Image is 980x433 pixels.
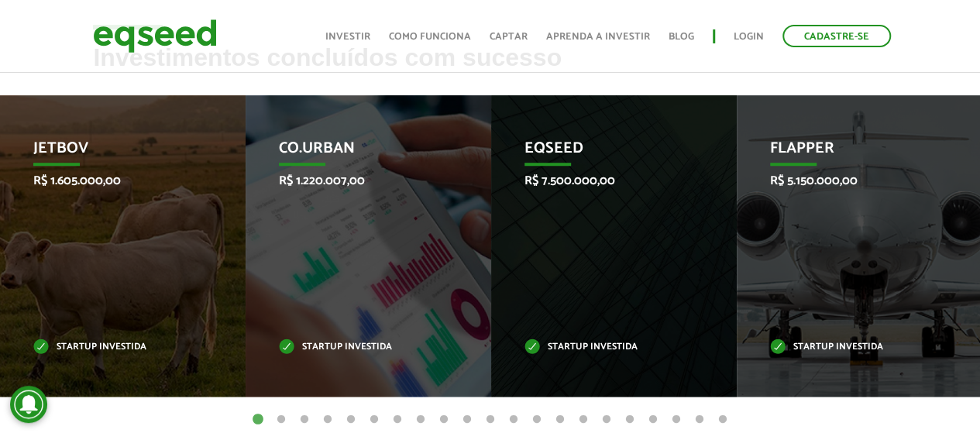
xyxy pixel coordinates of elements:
a: Login [734,32,764,42]
p: R$ 7.500.000,00 [524,174,680,188]
p: Flapper [770,139,926,166]
p: R$ 1.605.000,00 [33,174,189,188]
p: JetBov [33,139,189,166]
p: Startup investida [524,343,680,352]
button: 5 of 21 [343,412,359,428]
p: EqSeed [524,139,680,166]
button: 16 of 21 [599,412,614,428]
button: 14 of 21 [552,412,568,428]
button: 15 of 21 [576,412,591,428]
a: Captar [490,32,528,42]
button: 9 of 21 [436,412,452,428]
button: 4 of 21 [320,412,335,428]
button: 7 of 21 [390,412,405,428]
p: Startup investida [33,343,189,352]
button: 21 of 21 [715,412,731,428]
a: Investir [325,32,370,42]
a: Cadastre-se [782,25,891,47]
button: 6 of 21 [366,412,382,428]
button: 13 of 21 [529,412,545,428]
p: R$ 1.220.007,00 [279,174,435,188]
button: 12 of 21 [506,412,521,428]
img: EqSeed [93,15,217,57]
button: 11 of 21 [483,412,498,428]
button: 17 of 21 [622,412,638,428]
button: 19 of 21 [669,412,684,428]
a: Como funciona [389,32,471,42]
a: Aprenda a investir [546,32,650,42]
button: 20 of 21 [692,412,707,428]
button: 10 of 21 [459,412,475,428]
button: 1 of 21 [250,412,266,428]
p: Startup investida [279,343,435,352]
button: 18 of 21 [645,412,661,428]
p: Startup investida [770,343,926,352]
button: 8 of 21 [413,412,428,428]
button: 3 of 21 [297,412,312,428]
p: R$ 5.150.000,00 [770,174,926,188]
a: Blog [669,32,694,42]
button: 2 of 21 [273,412,289,428]
p: Co.Urban [279,139,435,166]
